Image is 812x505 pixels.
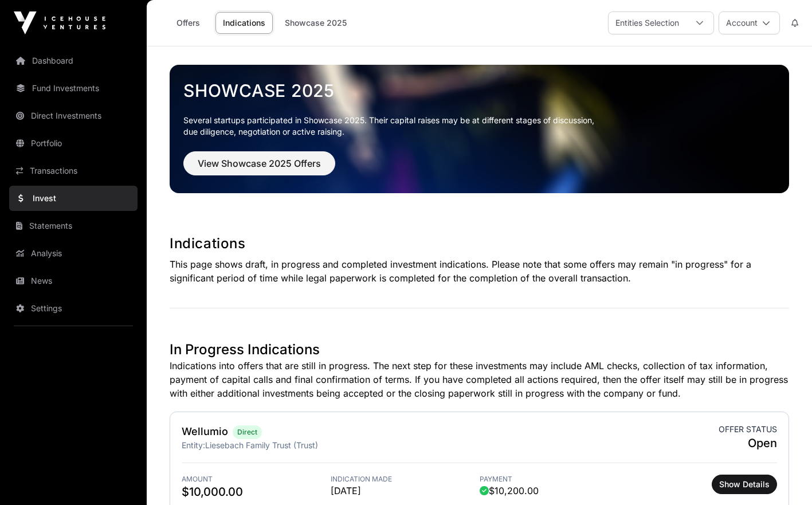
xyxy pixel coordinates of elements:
h1: Indications [170,234,789,253]
span: Direct [237,428,257,437]
a: Analysis [9,241,138,266]
span: Amount [182,475,331,484]
span: $10,000.00 [182,484,331,500]
span: View Showcase 2025 Offers [198,156,321,170]
img: Icehouse Ventures Logo [14,11,105,34]
span: Liesebach Family Trust (Trust) [205,440,318,450]
a: Settings [9,296,138,321]
span: Payment [480,475,629,484]
span: [DATE] [331,484,480,498]
a: News [9,268,138,293]
span: Offer status [719,424,777,435]
button: Account [719,11,780,34]
span: Open [719,435,777,451]
a: Fund Investments [9,76,138,101]
h1: In Progress Indications [170,340,789,359]
span: Entity: [182,440,205,450]
button: View Showcase 2025 Offers [183,151,335,175]
p: Indications into offers that are still in progress. The next step for these investments may inclu... [170,359,789,400]
a: Invest [9,186,138,211]
span: Indication Made [331,475,480,484]
a: Showcase 2025 [183,80,775,101]
button: Show Details [712,475,777,494]
div: Entities Selection [609,12,686,34]
a: Statements [9,213,138,238]
a: Wellumio [182,425,228,437]
a: Offers [165,12,211,34]
a: Dashboard [9,48,138,73]
a: Showcase 2025 [277,12,354,34]
a: Indications [215,12,273,34]
a: Transactions [9,158,138,183]
a: View Showcase 2025 Offers [183,163,335,174]
span: Show Details [719,479,770,490]
img: Showcase 2025 [170,65,789,193]
a: Portfolio [9,131,138,156]
iframe: Chat Widget [755,450,812,505]
span: $10,200.00 [480,484,539,498]
p: Several startups participated in Showcase 2025. Their capital raises may be at different stages o... [183,115,775,138]
p: This page shows draft, in progress and completed investment indications. Please note that some of... [170,257,789,285]
a: Direct Investments [9,103,138,128]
